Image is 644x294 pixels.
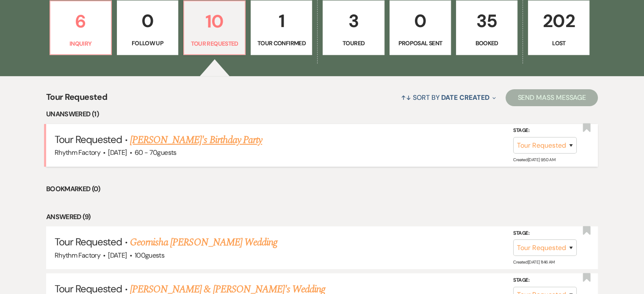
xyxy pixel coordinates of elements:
[55,7,106,36] p: 6
[55,235,122,248] span: Tour Requested
[533,7,584,35] p: 202
[256,7,307,35] p: 1
[395,7,445,35] p: 0
[398,86,499,109] button: Sort By Date Created
[130,132,262,148] a: [PERSON_NAME]'s Birthday Party
[46,91,107,109] span: Tour Requested
[328,7,379,35] p: 3
[55,148,100,157] span: Rhythm Factory
[108,148,127,157] span: [DATE]
[390,0,451,55] a: 0Proposal Sent
[506,89,598,106] button: Send Mass Message
[513,259,554,265] span: Created: [DATE] 11:46 AM
[117,0,178,55] a: 0Follow Up
[528,0,589,55] a: 202Lost
[135,251,164,260] span: 100 guests
[122,38,173,48] p: Follow Up
[55,251,100,260] span: Rhythm Factory
[513,229,577,238] label: Stage:
[513,126,577,135] label: Stage:
[256,38,307,48] p: Tour Confirmed
[108,251,127,260] span: [DATE]
[46,212,598,223] li: Answered (9)
[189,39,240,48] p: Tour Requested
[130,235,277,250] a: Geornisha [PERSON_NAME] Wedding
[513,157,555,162] span: Created: [DATE] 9:50 AM
[533,38,584,48] p: Lost
[328,38,379,48] p: Toured
[122,7,173,35] p: 0
[50,0,112,55] a: 6Inquiry
[456,0,517,55] a: 35Booked
[462,7,512,35] p: 35
[251,0,312,55] a: 1Tour Confirmed
[513,276,577,285] label: Stage:
[183,0,246,55] a: 10Tour Requested
[441,93,489,102] span: Date Created
[135,148,177,157] span: 60 - 70 guests
[46,184,598,195] li: Bookmarked (0)
[189,7,240,36] p: 10
[55,133,122,146] span: Tour Requested
[46,109,598,120] li: Unanswered (1)
[395,38,445,48] p: Proposal Sent
[55,39,106,48] p: Inquiry
[462,38,512,48] p: Booked
[401,93,411,102] span: ↑↓
[323,0,384,55] a: 3Toured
